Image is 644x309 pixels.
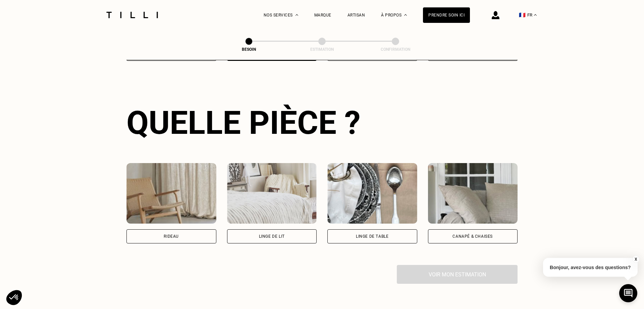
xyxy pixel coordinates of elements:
div: Linge de table [356,234,388,238]
img: Menu déroulant [296,14,298,16]
p: Bonjour, avez-vous des questions? [543,258,638,277]
div: Quelle pièce ? [126,104,518,142]
img: Tilli retouche votre Linge de table [327,163,417,224]
a: Prendre soin ici [423,7,470,23]
img: icône connexion [492,11,499,19]
img: Menu déroulant à propos [404,14,407,16]
img: menu déroulant [534,14,537,16]
div: Confirmation [362,47,429,52]
div: Linge de lit [259,234,285,238]
div: Rideau [164,234,179,238]
div: Estimation [288,47,356,52]
a: Marque [314,13,331,17]
div: Canapé & chaises [452,234,493,238]
img: Logo du service de couturière Tilli [104,12,160,18]
a: Artisan [347,13,365,17]
img: Tilli retouche votre Rideau [126,163,216,224]
img: Tilli retouche votre Linge de lit [227,163,317,224]
span: 🇫🇷 [519,12,526,18]
div: Besoin [215,47,282,52]
button: X [632,256,639,263]
img: Tilli retouche votre Canapé & chaises [428,163,518,224]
